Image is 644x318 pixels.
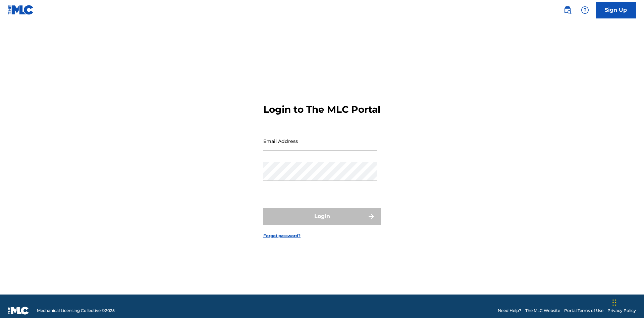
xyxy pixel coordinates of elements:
h3: Login to The MLC Portal [263,104,380,115]
a: Portal Terms of Use [564,308,603,314]
iframe: Chat Widget [610,286,644,318]
img: search [563,6,572,14]
img: MLC Logo [8,5,34,15]
a: Forgot password? [263,233,301,239]
a: Need Help? [498,308,521,314]
a: Sign Up [596,2,636,18]
a: Public Search [561,3,574,17]
img: help [581,6,589,14]
img: logo [8,307,29,315]
span: Mechanical Licensing Collective © 2025 [37,308,115,314]
a: Privacy Policy [607,308,636,314]
a: The MLC Website [525,308,560,314]
div: Help [578,3,592,17]
div: Drag [612,293,616,313]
